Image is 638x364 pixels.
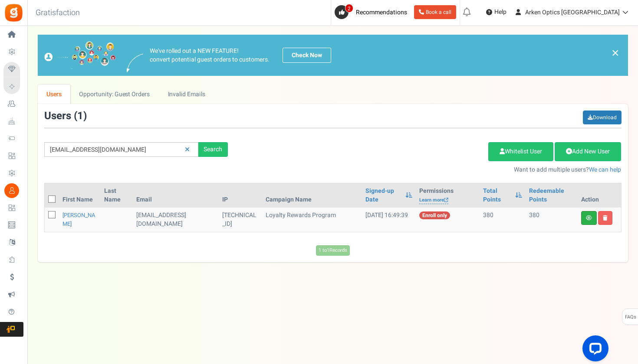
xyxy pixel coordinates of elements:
a: Whitelist User [488,142,553,161]
a: Opportunity: Guest Orders [70,84,158,104]
p: We've rolled out a NEW FEATURE! convert potential guest orders to customers. [150,47,270,64]
a: Download [583,110,622,124]
th: Last Name [101,183,133,208]
a: Help [483,5,510,19]
a: × [612,48,619,58]
th: IP [219,183,262,208]
td: 380 [480,208,526,232]
th: Email [133,183,219,208]
th: Action [578,183,621,208]
a: We can help [589,165,621,174]
a: Book a call [414,5,456,19]
td: 380 [526,208,577,232]
h3: Users ( ) [44,110,87,122]
img: Gratisfaction [4,3,23,23]
a: Redeemable Points [529,187,574,204]
input: Search by email or name [44,142,198,157]
i: View details [586,215,592,221]
a: Reset [181,142,194,157]
a: Invalid Emails [159,84,214,104]
a: Learn more [419,197,448,204]
th: Campaign Name [262,183,362,208]
img: images [127,54,143,72]
a: Add New User [555,142,621,161]
th: Permissions [416,183,480,208]
p: Want to add multiple users? [241,166,622,174]
a: Signed-up Date [365,187,401,204]
a: [PERSON_NAME] [62,211,95,228]
span: Help [492,8,506,16]
th: First Name [59,183,101,208]
h3: Gratisfaction [26,4,89,22]
span: Recommendations [356,8,407,17]
span: Arken Optics [GEOGRAPHIC_DATA] [525,8,620,17]
span: 2 [345,4,353,13]
td: [TECHNICAL_ID] [219,208,262,232]
a: Users [38,84,71,104]
a: Check Now [283,48,331,63]
img: images [44,41,116,69]
a: Total Points [483,187,511,204]
span: Enroll only [419,211,450,219]
div: Search [198,142,228,157]
span: FAQs [625,309,636,325]
td: [DATE] 16:49:39 [362,208,416,232]
a: 2 Recommendations [335,5,411,19]
td: [EMAIL_ADDRESS][DOMAIN_NAME] [133,208,219,232]
td: Loyalty Rewards Program [262,208,362,232]
span: 1 [77,108,83,123]
i: Delete user [603,215,608,221]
